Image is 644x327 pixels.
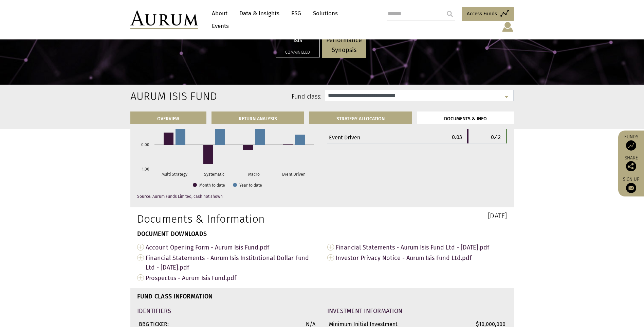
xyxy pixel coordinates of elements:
[161,172,187,177] text: Multi Strategy
[336,253,507,263] span: Investor Privacy Notice - Aurum Isis Fund Ltd.pdf
[280,35,315,45] p: Isis
[248,172,260,177] text: Macro
[137,194,317,199] p: Source: Aurum Funds Limited, cash not shown
[208,20,229,32] a: Events
[137,212,317,225] h1: Documents & Information
[443,7,457,21] input: Submit
[626,140,636,151] img: Access Funds
[239,183,262,188] text: Year to date
[622,176,641,193] a: Sign up
[626,161,636,171] img: Share this post
[622,156,641,171] div: Share
[280,50,315,54] h5: Commingled
[208,7,231,20] a: About
[141,142,149,147] text: 0.00
[146,242,317,253] span: Account Opening Form - Aurum Isis Fund.pdf
[468,131,507,143] td: 0.42
[204,172,224,177] text: Systematic
[137,308,317,314] h4: IDENTIFIERS
[288,7,305,20] a: ESG
[130,111,207,124] a: OVERVIEW
[199,183,225,188] text: Month to date
[137,230,207,238] strong: DOCUMENT DOWNLOADS
[282,172,305,177] text: Event Driven
[236,7,283,20] a: Data & Insights
[462,7,514,21] a: Access Funds
[130,11,198,29] img: Aurum
[336,242,507,253] span: Financial Statements - Aurum Isis Fund Ltd - [DATE].pdf
[326,35,362,55] p: Performance Synopsis
[130,90,186,103] h2: Aurum Isis Fund
[309,111,412,124] a: STRATEGY ALLOCATION
[211,111,304,124] a: RETURN ANALYSIS
[428,131,468,143] td: 0.03
[196,92,322,101] label: Fund class:
[622,134,641,151] a: Funds
[146,253,317,273] span: Financial Statements - Aurum Isis Institutional Dollar Fund Ltd - [DATE].pdf
[467,10,497,18] span: Access Funds
[310,7,341,20] a: Solutions
[626,183,636,193] img: Sign up to our newsletter
[141,167,149,172] text: -1.00
[137,293,213,300] strong: FUND CLASS INFORMATION
[501,21,514,33] img: account-icon.svg
[327,308,507,314] h4: INVESTMENT INFORMATION
[327,131,428,143] td: Event Driven
[146,273,317,283] span: Prospectus - Aurum Isis Fund.pdf
[327,212,507,219] h3: [DATE]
